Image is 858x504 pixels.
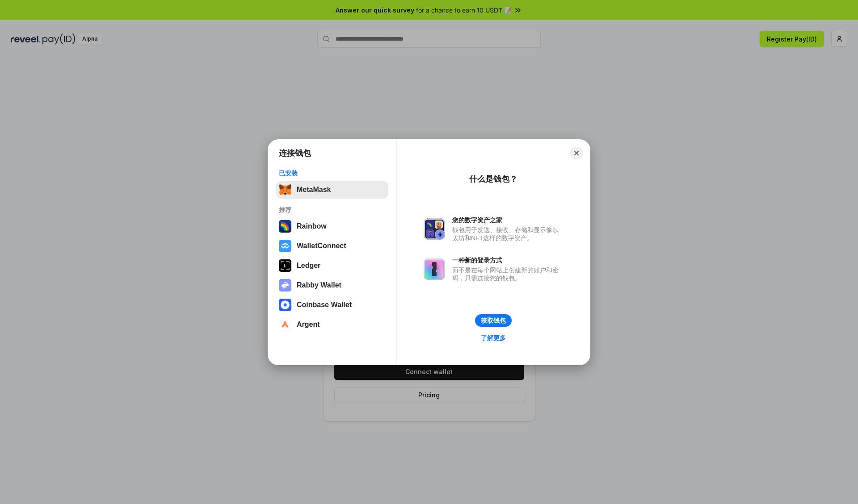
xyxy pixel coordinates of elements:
[481,334,506,342] div: 了解更多
[276,276,388,294] button: Rabby Wallet
[279,279,291,292] img: svg+xml,%3Csvg%20xmlns%3D%22http%3A%2F%2Fwww.w3.org%2F2000%2Fsvg%22%20fill%3D%22none%22%20viewBox...
[276,316,388,333] button: Argent
[452,216,563,224] div: 您的数字资产之家
[424,218,445,240] img: svg+xml,%3Csvg%20xmlns%3D%22http%3A%2F%2Fwww.w3.org%2F2000%2Fsvg%22%20fill%3D%22none%22%20viewBox...
[452,226,563,242] div: 钱包用于发送、接收、存储和显示像以太坊和NFT这样的数字资产。
[297,242,346,250] div: WalletConnect
[279,169,386,177] div: 已安装
[279,183,291,196] img: svg+xml,%3Csvg%20fill%3D%22none%22%20height%3D%2233%22%20viewBox%3D%220%200%2035%2033%22%20width%...
[481,317,506,325] div: 获取钱包
[276,181,388,199] button: MetaMask
[475,332,511,344] a: 了解更多
[279,240,291,252] img: svg+xml,%3Csvg%20width%3D%2228%22%20height%3D%2228%22%20viewBox%3D%220%200%2028%2028%22%20fill%3D...
[452,256,563,264] div: 一种新的登录方式
[276,237,388,255] button: WalletConnect
[424,258,445,280] img: svg+xml,%3Csvg%20xmlns%3D%22http%3A%2F%2Fwww.w3.org%2F2000%2Fsvg%22%20fill%3D%22none%22%20viewBox...
[276,257,388,275] button: Ledger
[279,259,291,272] img: svg+xml,%3Csvg%20xmlns%3D%22http%3A%2F%2Fwww.w3.org%2F2000%2Fsvg%22%20width%3D%2228%22%20height%3...
[452,266,563,282] div: 而不是在每个网站上创建新的账户和密码，只需连接您的钱包。
[297,222,327,230] div: Rainbow
[279,220,291,233] img: svg+xml,%3Csvg%20width%3D%22120%22%20height%3D%22120%22%20viewBox%3D%220%200%20120%20120%22%20fil...
[276,296,388,314] button: Coinbase Wallet
[279,299,291,311] img: svg+xml,%3Csvg%20width%3D%2228%22%20height%3D%2228%22%20viewBox%3D%220%200%2028%2028%22%20fill%3D...
[279,206,386,214] div: 推荐
[297,321,320,329] div: Argent
[279,148,311,158] h1: 连接钱包
[475,314,512,327] button: 获取钱包
[276,217,388,235] button: Rainbow
[570,147,583,159] button: Close
[297,281,341,289] div: Rabby Wallet
[297,301,352,309] div: Coinbase Wallet
[279,318,291,331] img: svg+xml,%3Csvg%20width%3D%2228%22%20height%3D%2228%22%20viewBox%3D%220%200%2028%2028%22%20fill%3D...
[469,174,517,184] div: 什么是钱包？
[297,186,331,194] div: MetaMask
[297,262,320,270] div: Ledger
